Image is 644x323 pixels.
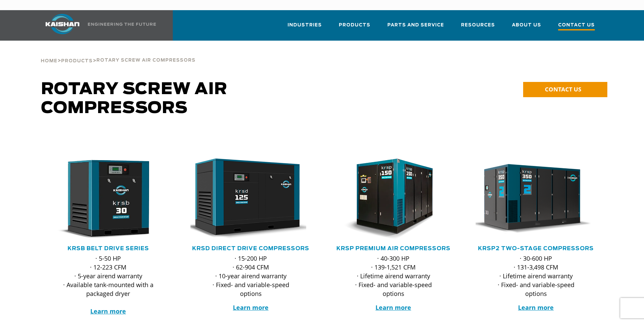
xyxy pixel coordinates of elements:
p: · 40-300 HP · 139-1,521 CFM · Lifetime airend warranty · Fixed- and variable-speed options [347,254,440,298]
a: Resources [461,16,495,39]
p: · 15-200 HP · 62-904 CFM · 10-year airend warranty · Fixed- and variable-speed options [204,254,298,298]
a: KRSD Direct Drive Compressors [192,246,309,251]
p: · 30-600 HP · 131-3,498 CFM · Lifetime airend warranty · Fixed- and variable-speed options [489,254,583,298]
span: Home [41,59,57,63]
div: > > [41,41,196,66]
span: Parts and Service [387,21,444,29]
div: krsd125 [190,158,311,240]
a: KRSP Premium Air Compressors [336,246,450,251]
div: krsb30 [48,158,169,240]
a: Home [41,58,57,64]
span: Contact Us [558,21,595,30]
span: Rotary Screw Air Compressors [96,58,196,63]
img: krsd125 [185,158,306,240]
a: KRSP2 Two-Stage Compressors [478,246,594,251]
img: kaishan logo [37,14,88,34]
a: Parts and Service [387,16,444,39]
img: Engineering the future [88,23,156,26]
a: Learn more [233,303,269,311]
a: Contact Us [558,16,595,41]
div: krsp150 [333,158,454,240]
img: krsb30 [43,158,164,240]
span: CONTACT US [545,85,581,93]
a: CONTACT US [523,82,607,97]
a: About Us [512,16,541,39]
span: Resources [461,21,495,29]
span: Products [339,21,370,29]
a: Industries [288,16,322,39]
span: Products [61,59,93,63]
span: Industries [288,21,322,29]
a: Products [339,16,370,39]
a: Learn more [518,303,554,311]
span: About Us [512,21,541,29]
div: krsp350 [476,158,596,240]
img: krsp350 [471,158,591,240]
a: KRSB Belt Drive Series [68,246,149,251]
a: Products [61,58,93,64]
a: Learn more [90,307,126,315]
span: Rotary Screw Air Compressors [41,81,227,116]
a: Kaishan USA [37,10,157,41]
a: Learn more [375,303,411,311]
p: · 5-50 HP · 12-223 CFM · 5-year airend warranty · Available tank-mounted with a packaged dryer [61,254,155,316]
img: krsp150 [328,158,449,240]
